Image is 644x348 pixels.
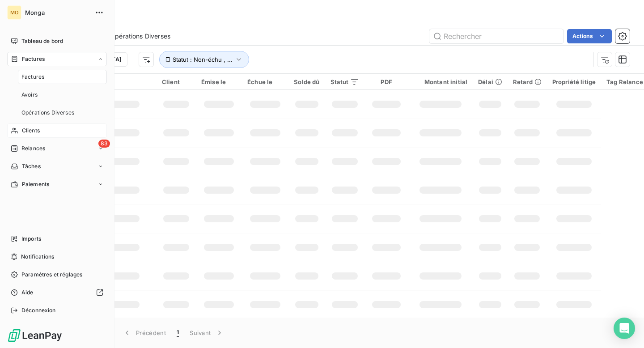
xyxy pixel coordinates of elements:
[614,318,635,339] div: Open Intercom Messenger
[478,78,502,85] div: Délai
[21,306,56,314] span: Déconnexion
[110,32,170,41] span: Opérations Diverses
[21,271,82,279] span: Paramètres et réglages
[21,73,44,81] span: Factures
[567,29,612,43] button: Actions
[22,180,49,188] span: Paiements
[162,78,191,85] div: Client
[22,55,45,63] span: Factures
[173,56,233,63] span: Statut : Non-échu , ...
[201,78,237,85] div: Émise le
[25,9,89,16] span: Monga
[414,78,467,85] div: Montant initial
[21,235,41,243] span: Imports
[21,109,74,117] span: Opérations Diverses
[21,91,38,99] span: Avoirs
[7,285,107,300] a: Aide
[330,78,360,85] div: Statut
[22,162,41,170] span: Tâches
[247,78,283,85] div: Échue le
[117,323,171,342] button: Précédent
[21,253,54,261] span: Notifications
[294,78,319,85] div: Solde dû
[370,78,402,85] div: PDF
[21,289,34,297] span: Aide
[7,328,63,343] img: Logo LeanPay
[171,323,184,342] button: 1
[159,51,249,68] button: Statut : Non-échu , ...
[21,37,63,45] span: Tableau de bord
[21,144,45,153] span: Relances
[22,127,40,135] span: Clients
[177,328,179,337] span: 1
[552,78,596,85] div: Propriété litige
[184,323,229,342] button: Suivant
[98,140,110,148] span: 83
[513,78,542,85] div: Retard
[429,29,563,43] input: Rechercher
[7,5,21,20] div: MO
